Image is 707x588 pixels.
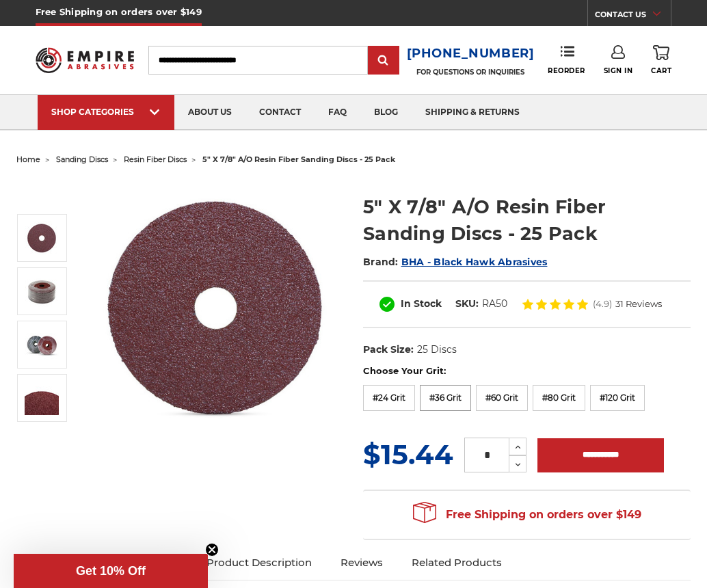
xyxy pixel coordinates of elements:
a: sanding discs [56,155,108,164]
a: Reviews [326,548,397,578]
h1: 5" X 7/8" A/O Resin Fiber Sanding Discs - 25 Pack [363,193,691,247]
span: Reorder [548,66,585,75]
a: contact [245,95,315,130]
a: [PHONE_NUMBER] [407,44,535,64]
span: Get 10% Off [76,564,146,578]
span: Free Shipping on orders over $149 [413,501,641,529]
span: $15.44 [363,438,453,471]
a: CONTACT US [595,7,671,26]
label: Choose Your Grit: [363,364,691,378]
div: Get 10% OffClose teaser [14,554,208,588]
div: SHOP CATEGORIES [51,107,161,117]
a: Cart [651,45,671,75]
img: 5" X 7/8" A/O Resin Fiber Sanding Discs - 25 Pack [25,328,59,362]
a: Product Description [192,548,326,578]
span: Brand: [363,256,399,268]
a: BHA - Black Hawk Abrasives [401,256,548,268]
dd: RA50 [482,297,507,311]
a: shipping & returns [412,95,533,130]
img: 5" X 7/8" A/O Resin Fiber Sanding Discs - 25 Pack [25,381,59,415]
p: FOR QUESTIONS OR INQUIRIES [407,68,535,77]
input: Submit [370,47,397,75]
a: Related Products [397,548,516,578]
span: In Stock [401,297,442,310]
a: blog [360,95,412,130]
span: 31 Reviews [615,299,662,308]
a: home [16,155,40,164]
span: Cart [651,66,671,75]
a: faq [315,95,360,130]
img: 5" X 7/8" A/O Resin Fiber Sanding Discs - 25 Pack [25,274,59,308]
a: resin fiber discs [124,155,187,164]
a: Reorder [548,45,585,75]
a: about us [174,95,245,130]
a: Frequently Bought Together [16,548,192,578]
img: 5 inch aluminum oxide resin fiber disc [87,179,344,436]
img: Empire Abrasives [36,41,135,80]
dt: Pack Size: [363,343,414,357]
span: 5" x 7/8" a/o resin fiber sanding discs - 25 pack [202,155,395,164]
dt: SKU: [455,297,479,311]
button: Close teaser [205,543,219,557]
img: 5 inch aluminum oxide resin fiber disc [25,221,59,255]
dd: 25 Discs [417,343,457,357]
span: Sign In [604,66,633,75]
span: (4.9) [593,299,612,308]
